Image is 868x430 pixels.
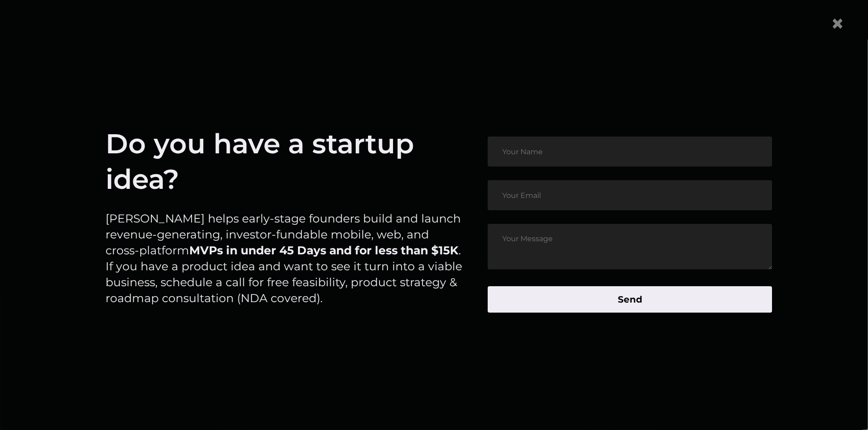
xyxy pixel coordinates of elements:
[823,5,852,42] button: Close
[488,137,772,167] input: Your Name
[189,243,459,257] strong: MVPs in under 45 Days and for less than $15K
[106,126,465,197] h1: Do you have a startup idea?
[488,180,772,210] input: Your Email
[106,211,465,306] p: [PERSON_NAME] helps early-stage founders build and launch revenue-generating, investor-fundable m...
[831,10,844,37] span: ×
[488,286,772,313] button: Send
